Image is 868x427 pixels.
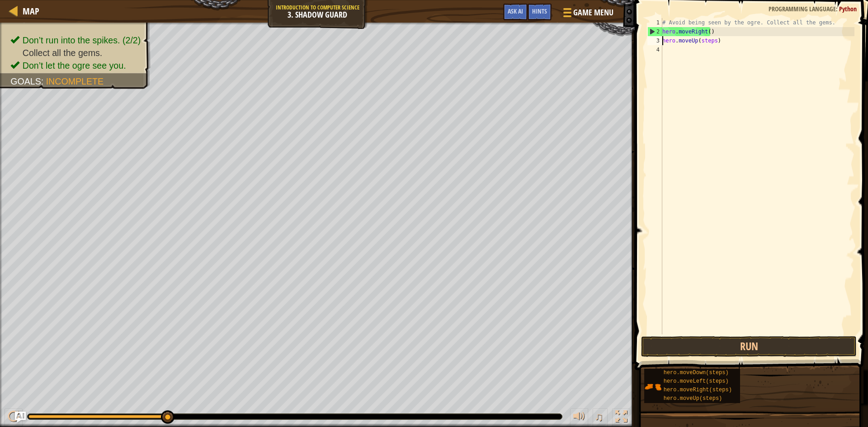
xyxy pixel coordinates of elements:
[23,61,126,70] span: Don’t let the ogre see you.
[10,47,141,59] li: Collect all the gems.
[23,5,39,17] span: Map
[664,387,732,393] span: hero.moveRight(steps)
[664,395,722,402] span: hero.moveUp(steps)
[41,76,46,86] span: :
[612,408,630,427] button: Toggle fullscreen
[664,370,729,376] span: hero.moveDown(steps)
[10,76,41,86] span: Goals
[839,5,857,13] span: Python
[593,408,608,427] button: ♫
[836,5,839,13] span: :
[556,4,619,25] button: Game Menu
[15,412,26,422] button: Ask AI
[23,35,141,45] span: Don’t run into the spikes. (2/2)
[23,48,102,58] span: Collect all the gems.
[648,27,662,36] div: 2
[5,408,23,427] button: Ctrl + P: Play
[594,410,604,423] span: ♫
[573,7,613,19] span: Game Menu
[570,408,588,427] button: Adjust volume
[532,7,547,15] span: Hints
[503,4,528,20] button: Ask AI
[18,5,39,17] a: Map
[664,378,729,385] span: hero.moveLeft(steps)
[641,336,857,357] button: Run
[644,378,661,395] img: portrait.png
[647,45,662,54] div: 4
[46,76,104,86] span: Incomplete
[508,7,523,15] span: Ask AI
[647,36,662,45] div: 3
[769,5,836,13] span: Programming language
[10,59,141,72] li: Don’t let the ogre see you.
[647,18,662,27] div: 1
[10,34,141,47] li: Don’t run into the spikes.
